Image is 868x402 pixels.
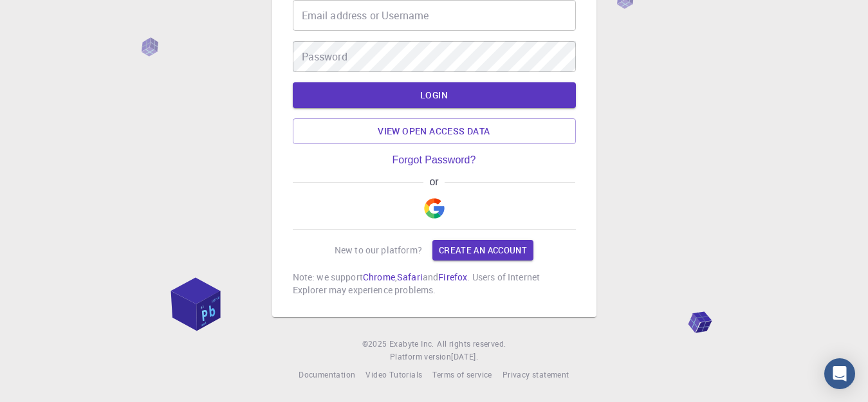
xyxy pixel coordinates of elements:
button: LOGIN [293,82,576,108]
span: Exabyte Inc. [389,338,434,349]
span: All rights reserved. [437,338,506,351]
span: [DATE] . [451,351,478,361]
a: Firefox [438,271,467,283]
a: Chrome [363,271,395,283]
img: Google [424,198,445,219]
a: Documentation [299,369,355,381]
a: [DATE]. [451,351,478,363]
span: Privacy statement [503,369,569,379]
a: Create an account [432,240,533,260]
p: New to our platform? [335,244,422,257]
div: Open Intercom Messenger [824,358,855,389]
a: Video Tutorials [365,369,422,381]
a: Forgot Password? [392,154,476,166]
a: View open access data [293,118,576,144]
span: Documentation [299,369,355,379]
span: © 2025 [362,338,389,351]
a: Safari [397,271,423,283]
span: or [423,176,445,188]
p: Note: we support , and . Users of Internet Explorer may experience problems. [293,271,576,297]
span: Terms of service [432,369,492,379]
a: Privacy statement [503,369,569,381]
span: Video Tutorials [365,369,422,379]
a: Terms of service [432,369,492,381]
span: Platform version [390,351,451,363]
a: Exabyte Inc. [389,338,434,351]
